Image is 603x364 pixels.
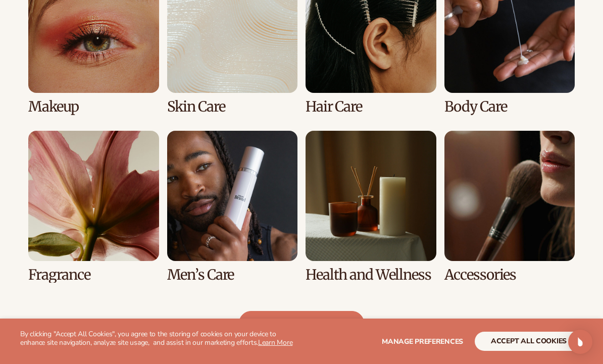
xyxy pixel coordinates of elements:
div: Open Intercom Messenger [568,330,592,354]
h3: Makeup [28,99,159,115]
div: 8 / 8 [444,131,575,283]
h3: Skin Care [167,99,298,115]
a: Learn More [258,338,292,347]
p: By clicking "Accept All Cookies", you agree to the storing of cookies on your device to enhance s... [20,330,301,347]
div: 5 / 8 [28,131,159,283]
a: view full catalog [239,311,365,335]
button: Manage preferences [382,332,463,351]
span: Manage preferences [382,337,463,346]
div: 6 / 8 [167,131,298,283]
button: accept all cookies [475,332,583,351]
h3: Hair Care [306,99,436,115]
div: 7 / 8 [306,131,436,283]
h3: Body Care [444,99,575,115]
